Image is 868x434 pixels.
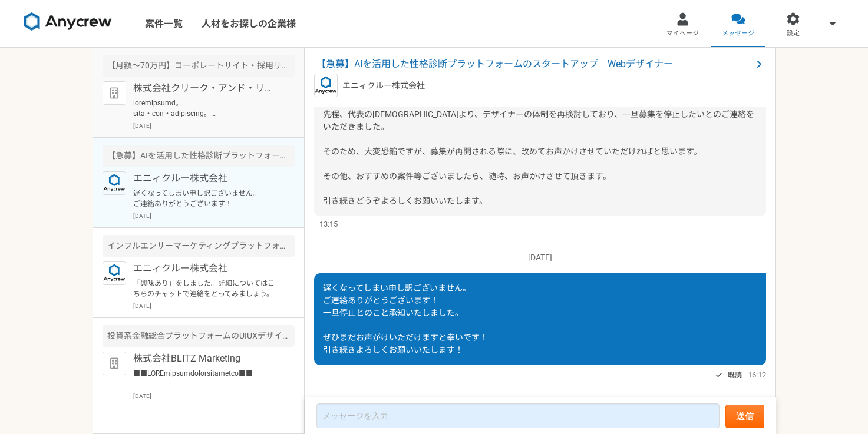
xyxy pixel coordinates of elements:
p: [DATE] [133,211,295,220]
img: logo_text_blue_01.png [103,171,126,195]
img: 8DqYSo04kwAAAAASUVORK5CYII= [24,12,112,31]
p: ■■LOREmipsumdolorsitametco■■ adip、elitseddoeiusmodtemporincididunt。 2utlaboreet、doloremagnaaliqua... [133,368,279,389]
p: loremipsumd。 sita・con・adipiscing。 elitseddoe、temporincididun、utlaboreet。 ------------------------... [133,98,279,119]
span: 既読 [728,368,742,382]
button: 送信 [725,405,764,428]
span: 設定 [787,29,800,38]
span: マイページ [666,29,699,38]
span: 16:12 [748,369,766,380]
p: [DATE] [133,121,295,130]
img: default_org_logo-42cde973f59100197ec2c8e796e4974ac8490bb5b08a0eb061ff975e4574aa76.png [103,81,126,105]
p: [DATE] [133,302,295,310]
span: 13:15 [319,218,338,230]
p: 「興味あり」をしました。詳細についてはこちらのチャットで連絡をとってみましょう。 [133,278,279,299]
p: 株式会社BLITZ Marketing [133,352,279,366]
img: logo_text_blue_01.png [103,261,126,285]
span: 遅くなってしまい申し訳ございません。 ご連絡ありがとうございます！ 一旦停止とのこと承知いたしました。 ぜひまだお声がけいただけますと幸いです！ 引き続きよろしくお願いいたします！ [323,283,488,355]
div: インフルエンサーマーケティングプラットフォームのUIUXデザイナー [103,235,295,257]
p: 遅くなってしまい申し訳ございません。 ご連絡ありがとうございます！ 一旦停止とのこと承知いたしました。 ぜひまだお声がけいただけますと幸いです！ 引き続きよろしくお願いいたします！ [133,188,279,209]
p: エニィクルー株式会社 [133,261,279,276]
div: 【月額～70万円】コーポレートサイト・採用サイトのWebディレクター！ [103,55,295,77]
p: 株式会社クリーク・アンド・リバー社 [133,81,279,95]
p: [DATE] [133,392,295,400]
span: 【急募】AIを活用した性格診断プラットフォームのスタートアップ Webデザイナー [316,57,752,71]
p: エニィクルー株式会社 [342,79,425,92]
span: [PERSON_NAME]様 本件、ご回答が遅くなってしまい、申し訳ございません。 先程、代表の[DEMOGRAPHIC_DATA]より、デザイナーの体制を再検討しており、一旦募集を停止したいと... [323,72,754,206]
img: logo_text_blue_01.png [314,74,338,97]
span: メッセージ [722,29,754,38]
img: default_org_logo-42cde973f59100197ec2c8e796e4974ac8490bb5b08a0eb061ff975e4574aa76.png [103,352,126,375]
p: [DATE] [314,251,766,264]
p: エニィクルー株式会社 [133,171,279,185]
div: 投資系金融総合プラットフォームのUIUXデザイナー [103,325,295,347]
div: 【急募】AIを活用した性格診断プラットフォームのスタートアップ Webデザイナー [103,145,295,167]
